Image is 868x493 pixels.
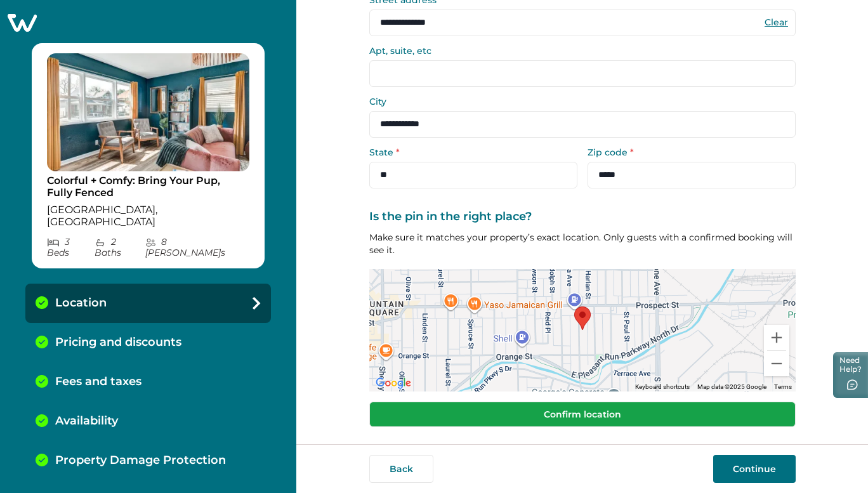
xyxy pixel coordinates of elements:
[764,351,789,376] button: Zoom out
[369,210,788,224] label: Is the pin in the right place?
[372,375,414,391] a: Open this area in Google Maps (opens a new window)
[55,375,141,389] p: Fees and taxes
[55,336,181,350] p: Pricing and discounts
[55,454,226,468] p: Property Damage Protection
[95,237,145,258] p: 2 Bath s
[764,325,789,350] button: Zoom in
[47,53,249,171] img: propertyImage_Colorful + Comfy: Bring Your Pup, Fully Fenced
[369,97,788,106] label: City
[764,16,789,28] button: Clear
[774,383,792,390] a: Terms (opens in new tab)
[372,375,414,391] img: Google
[369,402,796,427] button: Confirm location
[369,46,788,55] label: Apt, suite, etc
[369,148,570,157] label: State
[713,455,796,483] button: Continue
[145,237,250,258] p: 8 [PERSON_NAME] s
[55,414,118,428] p: Availability
[47,174,249,199] p: Colorful + Comfy: Bring Your Pup, Fully Fenced
[55,296,107,310] p: Location
[635,383,690,391] button: Keyboard shortcuts
[47,237,95,258] p: 3 Bed s
[369,231,796,256] p: Make sure it matches your property’s exact location. Only guests with a confirmed booking will se...
[588,148,788,157] label: Zip code
[47,204,249,228] p: [GEOGRAPHIC_DATA], [GEOGRAPHIC_DATA]
[369,455,433,483] button: Back
[697,383,766,390] span: Map data ©2025 Google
